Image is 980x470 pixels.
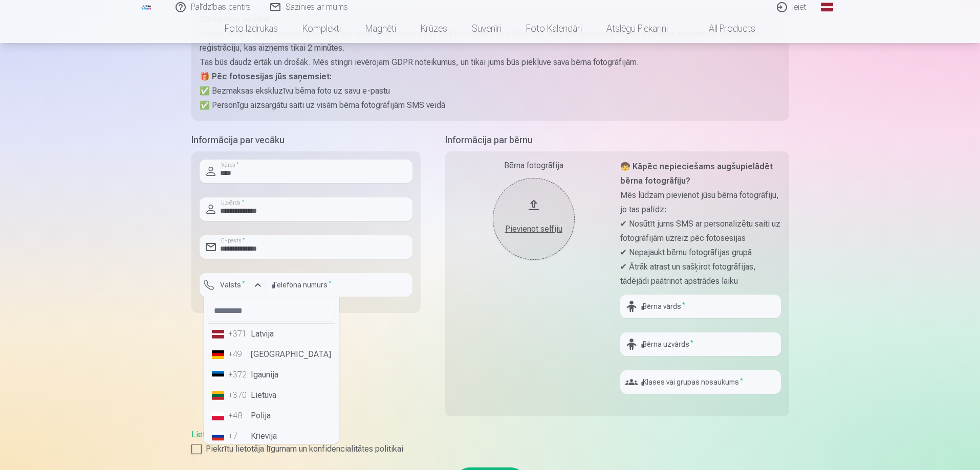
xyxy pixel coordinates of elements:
[228,369,249,381] div: +372
[208,365,335,385] li: Igaunija
[208,324,335,344] li: Latvija
[620,162,773,186] strong: 🧒 Kāpēc nepieciešams augšupielādēt bērna fotogrāfiju?
[212,14,290,43] a: Foto izdrukas
[228,389,249,401] div: +370
[200,273,266,297] button: Valsts*
[200,98,781,113] p: ✅ Personīgu aizsargātu saiti uz visām bērna fotogrāfijām SMS veidā
[191,133,421,147] h5: Informācija par vecāku
[460,14,514,43] a: Suvenīri
[620,260,781,288] p: ✔ Ātrāk atrast un sašķirot fotogrāfijas, tādējādi paātrinot apstrādes laiku
[228,430,249,442] div: +7
[620,188,781,217] p: Mēs lūdzam pievienot jūsu bērna fotogrāfiju, jo tas palīdz:
[408,14,460,43] a: Krūzes
[290,14,353,43] a: Komplekti
[493,178,575,260] button: Pievienot selfiju
[208,426,335,446] li: Krievija
[208,344,335,365] li: [GEOGRAPHIC_DATA]
[228,348,249,361] div: +49
[200,84,781,98] p: ✅ Bezmaksas ekskluzīvu bērna foto uz savu e-pastu
[200,72,332,81] strong: 🎁 Pēc fotosesijas jūs saņemsiet:
[620,217,781,245] p: ✔ Nosūtīt jums SMS ar personalizētu saiti uz fotogrāfijām uzreiz pēc fotosesijas
[191,429,789,455] div: ,
[208,385,335,406] li: Lietuva
[191,430,256,439] a: Lietošanas līgums
[353,14,408,43] a: Magnēti
[141,4,153,10] img: /fa1
[216,280,249,290] label: Valsts
[200,55,781,70] p: Tas būs daudz ērtāk un drošāk. Mēs stingri ievērojam GDPR noteikumus, un tikai jums būs piekļuve ...
[228,410,249,422] div: +48
[503,223,564,235] div: Pievienot selfiju
[620,245,781,260] p: ✔ Nepajaukt bērnu fotogrāfijas grupā
[453,160,614,172] div: Bērna fotogrāfija
[594,14,680,43] a: Atslēgu piekariņi
[208,406,335,426] li: Polija
[445,133,789,147] h5: Informācija par bērnu
[228,328,249,340] div: +371
[680,14,768,43] a: All products
[191,443,789,455] label: Piekrītu lietotāja līgumam un konfidencialitātes politikai
[514,14,594,43] a: Foto kalendāri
